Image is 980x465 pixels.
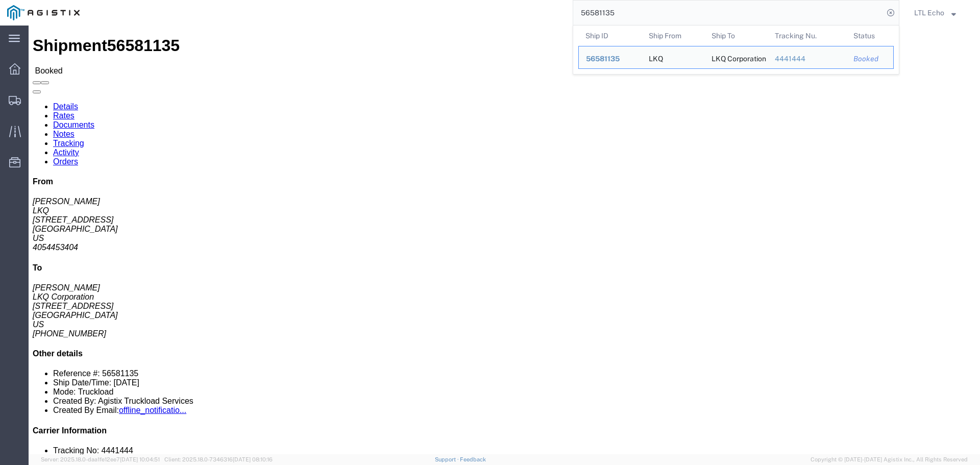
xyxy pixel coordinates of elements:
[914,7,966,19] button: LTL Echo
[811,455,968,464] span: Copyright © [DATE]-[DATE] Agistix Inc., All Rights Reserved
[586,54,634,64] div: 56581135
[233,456,273,462] span: [DATE] 08:10:16
[586,55,620,63] span: 56581135
[29,26,980,454] iframe: FS Legacy Container
[41,456,160,462] span: Server: 2025.18.0-daa1fe12ee7
[649,46,663,68] div: LKQ
[642,26,705,46] th: Ship From
[578,26,642,46] th: Ship ID
[120,456,160,462] span: [DATE] 10:04:51
[768,26,847,46] th: Tracking Nu.
[846,26,894,46] th: Status
[460,456,486,462] a: Feedback
[578,26,899,74] table: Search Results
[435,456,460,462] a: Support
[7,5,80,20] img: logo
[704,26,768,46] th: Ship To
[573,1,884,25] input: Search for shipment number, reference number
[164,456,273,462] span: Client: 2025.18.0-7346316
[914,7,944,18] span: LTL Echo
[853,54,886,64] div: Booked
[775,54,840,64] div: 4441444
[712,46,761,68] div: LKQ Corporation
